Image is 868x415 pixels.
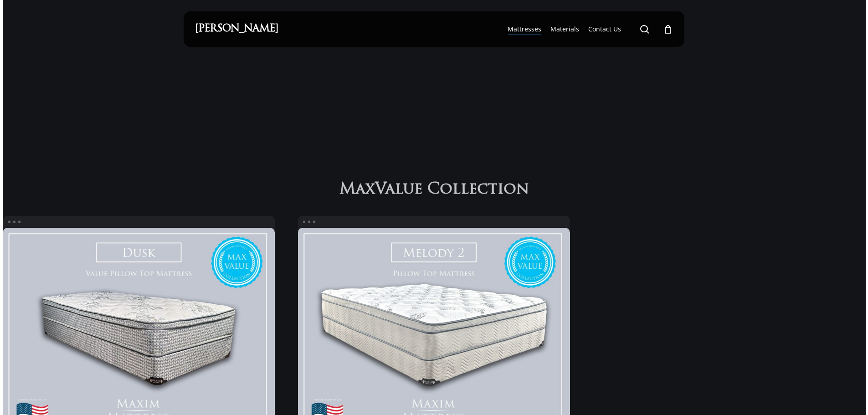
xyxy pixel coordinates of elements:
span: Collection [427,181,529,200]
span: Mattresses [508,25,541,33]
nav: Main Menu [503,11,673,47]
a: [PERSON_NAME] [195,24,278,34]
span: MaxValue [339,181,422,200]
span: Contact Us [588,25,621,33]
span: Materials [550,25,579,33]
a: Materials [550,25,579,34]
a: Contact Us [588,25,621,34]
a: Cart [663,24,673,34]
a: Mattresses [508,25,541,34]
h2: MaxValue Collection [335,179,533,200]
